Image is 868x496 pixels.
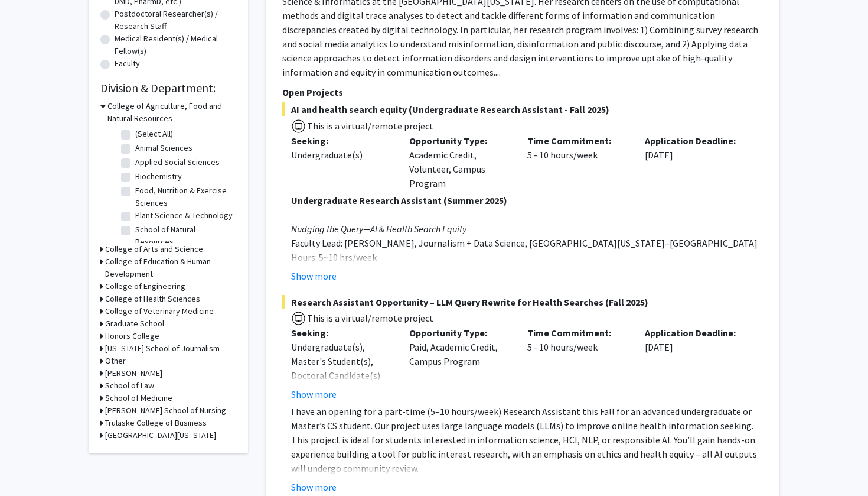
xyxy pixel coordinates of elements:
h3: [GEOGRAPHIC_DATA][US_STATE] [105,429,216,442]
h3: Honors College [105,330,159,342]
div: [DATE] [636,326,754,401]
h3: College of Veterinary Medicine [105,305,214,317]
div: Undergraduate(s) [291,148,391,162]
label: Faculty [115,57,140,70]
span: Research Assistant Opportunity – LLM Query Rewrite for Health Searches (Fall 2025) [282,295,763,309]
h2: Division & Department: [100,81,236,95]
label: Food, Nutrition & Exercise Sciences [135,184,233,209]
span: Faculty Lead: [PERSON_NAME], Journalism + Data Science, [GEOGRAPHIC_DATA][US_STATE]–[GEOGRAPHIC_D... [291,237,758,249]
h3: Other [105,355,126,367]
p: Time Commitment: [527,326,628,340]
label: Animal Sciences [135,142,192,154]
button: Show more [291,387,337,401]
label: (Select All) [135,128,173,140]
p: Opportunity Type: [409,326,510,340]
div: 5 - 10 hours/week [518,134,637,190]
span: This is a virtual/remote project [306,120,433,132]
span: AI and health search equity (Undergraduate Research Assistant - Fall 2025) [282,102,763,116]
div: 5 - 10 hours/week [518,326,637,401]
span: This is a virtual/remote project [306,312,433,324]
label: Plant Science & Technology [135,209,233,222]
div: Academic Credit, Volunteer, Campus Program [400,134,518,190]
h3: College of Arts and Science [105,243,203,255]
p: Open Projects [282,85,763,99]
div: [DATE] [636,134,754,190]
p: I have an opening for a part-time (5–10 hours/week) Research Assistant this Fall for an advanced ... [291,404,763,475]
iframe: Chat [9,443,50,487]
h3: [PERSON_NAME] School of Nursing [105,404,226,417]
label: Applied Social Sciences [135,156,220,168]
label: Biochemistry [135,170,182,183]
p: Application Deadline: [645,134,745,148]
p: Seeking: [291,326,391,340]
div: Paid, Academic Credit, Campus Program [400,326,518,401]
h3: School of Law [105,380,154,392]
label: Postdoctoral Researcher(s) / Research Staff [115,8,236,33]
label: School of Natural Resources [135,223,233,248]
h3: College of Agriculture, Food and Natural Resources [107,100,236,125]
h3: Graduate School [105,317,164,330]
h3: [PERSON_NAME] [105,367,162,380]
h3: School of Medicine [105,392,172,404]
p: Opportunity Type: [409,134,510,148]
h3: College of Education & Human Development [105,255,236,280]
p: Application Deadline: [645,326,745,340]
p: Time Commitment: [527,134,628,148]
button: Show more [291,269,337,283]
p: Seeking: [291,134,391,148]
h3: [US_STATE] School of Journalism [105,342,220,355]
h3: College of Engineering [105,280,185,293]
span: Hours: 5~10 hrs/week [291,251,377,263]
div: Undergraduate(s), Master's Student(s), Doctoral Candidate(s) (PhD, MD, DMD, PharmD, etc.) [291,340,391,411]
h3: College of Health Sciences [105,293,200,305]
h3: Trulaske College of Business [105,417,207,429]
strong: Undergraduate Research Assistant (Summer 2025) [291,194,507,206]
button: Show more [291,480,337,494]
label: Medical Resident(s) / Medical Fellow(s) [115,33,236,57]
em: Nudging the Query—AI & Health Search Equity [291,223,466,235]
